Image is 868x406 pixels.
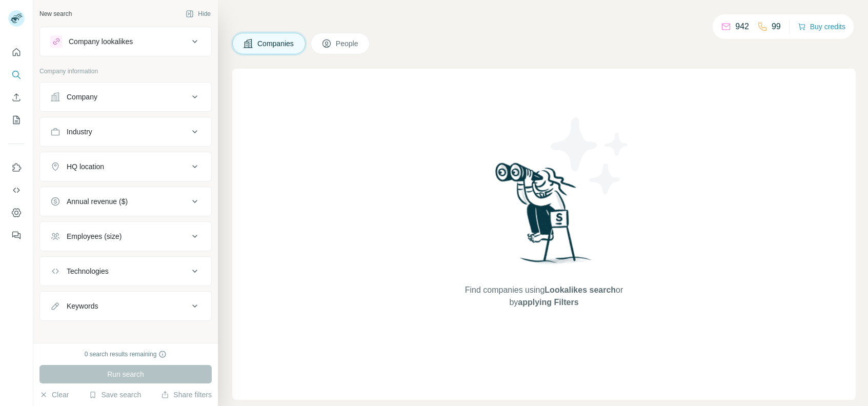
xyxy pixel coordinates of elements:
p: Company information [39,67,212,76]
span: Companies [257,38,295,49]
div: Technologies [67,266,109,276]
span: Lookalikes search [544,286,616,294]
button: My lists [8,111,25,129]
button: Use Surfe API [8,181,25,199]
button: Keywords [40,294,211,318]
p: 942 [735,21,749,33]
button: Technologies [40,259,211,283]
img: Surfe Illustration - Stars [544,110,636,202]
div: Annual revenue ($) [67,196,128,207]
div: HQ location [67,161,104,172]
button: Company lookalikes [40,29,211,54]
button: Quick start [8,43,25,62]
button: Employees (size) [40,224,211,249]
button: Clear [39,390,69,400]
div: Company lookalikes [69,36,133,47]
div: Keywords [67,301,98,311]
button: Share filters [161,390,212,400]
span: applying Filters [518,298,578,307]
button: Buy credits [798,19,845,34]
h4: Search [232,12,856,27]
button: Use Surfe on LinkedIn [8,158,25,177]
div: Employees (size) [67,231,122,241]
img: Surfe Illustration - Woman searching with binoculars [491,160,597,274]
button: Industry [40,119,211,144]
button: Dashboard [8,204,25,222]
button: Hide [178,6,218,22]
button: Company [40,85,211,109]
button: Search [8,66,25,84]
div: New search [39,9,72,18]
span: Find companies using or by [462,284,626,309]
div: 0 search results remaining [85,350,167,359]
button: Annual revenue ($) [40,189,211,214]
p: 99 [772,21,781,33]
button: Feedback [8,226,25,245]
div: Industry [67,127,92,137]
div: Company [67,92,97,102]
button: Enrich CSV [8,88,25,107]
button: HQ location [40,154,211,179]
button: Save search [89,390,141,400]
span: People [336,38,359,49]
